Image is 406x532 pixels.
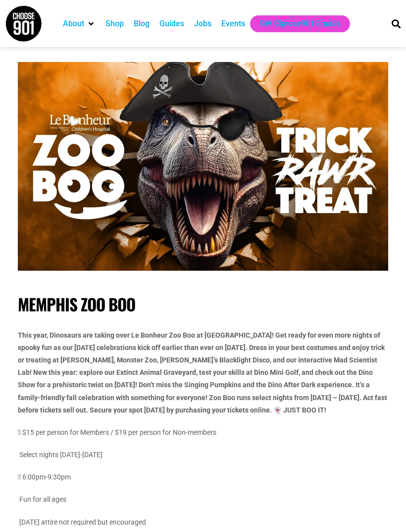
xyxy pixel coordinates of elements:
[18,62,388,271] img: A dinosaur sporting a pirate hat and eyepatch prowls proudly with "Boo" and "Trick Rawr Treat" em...
[58,15,101,32] div: About
[159,18,184,30] a: Guides
[194,18,211,30] a: Jobs
[260,18,340,30] a: Get Choose901 Emails
[134,18,150,30] a: Blog
[58,15,378,32] nav: Main nav
[221,18,245,30] a: Events
[18,449,388,461] p: Select nights [DATE]-[DATE]
[18,426,388,439] p: $15 per person for Members / $19 per person for Non-members
[18,295,388,314] h1: Memphis Zoo Boo
[105,18,124,30] a: Shop
[63,18,84,30] a: About
[18,331,387,414] b: This year, Dinosaurs are taking over Le Bonheur Zoo Boo at [GEOGRAPHIC_DATA]! Get ready for even ...
[18,471,388,483] p: 6:00pm-9:30pm
[18,493,388,506] p: Fun for all ages
[388,15,405,32] div: Search
[18,516,388,529] p: [DATE] attire not required but encouraged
